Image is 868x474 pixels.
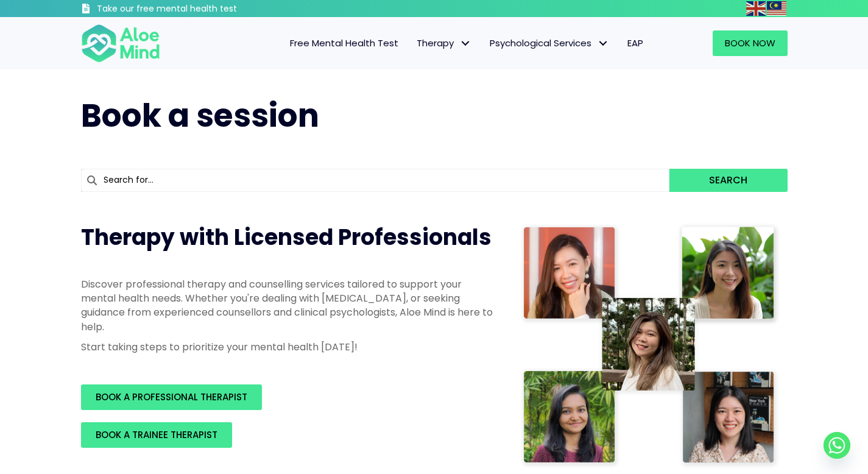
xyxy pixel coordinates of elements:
[713,30,788,56] a: Book Now
[81,3,302,17] a: Take our free mental health test
[81,23,160,63] img: Aloe mind Logo
[767,1,786,16] img: ms
[97,3,302,15] h3: Take our free mental health test
[81,169,670,192] input: Search for...
[746,1,767,15] a: English
[824,432,850,459] a: Whatsapp
[746,1,766,16] img: en
[96,391,247,403] span: BOOK A PROFESSIONAL THERAPIST
[81,277,495,334] p: Discover professional therapy and counselling services tailored to support your mental health nee...
[669,169,787,192] button: Search
[81,384,262,410] a: BOOK A PROFESSIONAL THERAPIST
[81,222,492,253] span: Therapy with Licensed Professionals
[595,35,612,52] span: Psychological Services: submenu
[520,222,780,470] img: Therapist collage
[490,37,609,49] span: Psychological Services
[176,30,652,56] nav: Menu
[725,37,775,49] span: Book Now
[81,93,319,138] span: Book a session
[81,340,495,354] p: Start taking steps to prioritize your mental health [DATE]!
[96,428,217,441] span: BOOK A TRAINEE THERAPIST
[627,37,643,49] span: EAP
[618,30,652,56] a: EAP
[81,422,232,448] a: BOOK A TRAINEE THERAPIST
[457,35,475,52] span: Therapy: submenu
[417,37,471,49] span: Therapy
[290,37,398,49] span: Free Mental Health Test
[481,30,618,56] a: Psychological ServicesPsychological Services: submenu
[767,1,788,15] a: Malay
[281,30,408,56] a: Free Mental Health Test
[408,30,481,56] a: TherapyTherapy: submenu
